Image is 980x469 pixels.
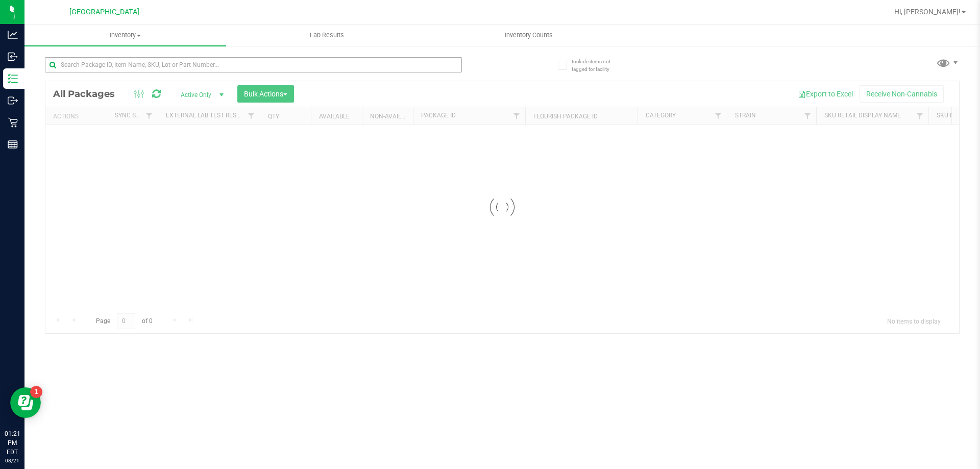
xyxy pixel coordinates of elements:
inline-svg: Retail [8,117,18,128]
iframe: Resource center [10,387,41,418]
inline-svg: Analytics [8,30,18,40]
span: Lab Results [296,31,358,40]
inline-svg: Inbound [8,52,18,62]
inline-svg: Outbound [8,95,18,106]
inline-svg: Reports [8,139,18,150]
span: Hi, [PERSON_NAME]! [894,8,961,16]
span: Include items not tagged for facility [572,58,623,73]
a: Inventory [24,24,226,46]
inline-svg: Inventory [8,73,18,84]
p: 01:21 PM EDT [5,429,20,457]
a: Inventory Counts [428,24,629,46]
iframe: Resource center unread badge [30,386,42,398]
p: 08/21 [5,457,20,464]
input: Search Package ID, Item Name, SKU, Lot or Part Number... [45,57,462,72]
span: Inventory [24,31,226,40]
a: Lab Results [226,24,428,46]
span: [GEOGRAPHIC_DATA] [69,8,139,16]
span: Inventory Counts [491,31,567,40]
